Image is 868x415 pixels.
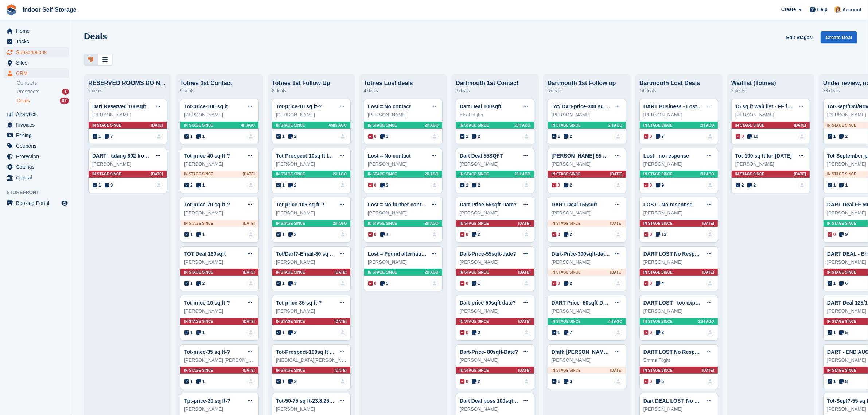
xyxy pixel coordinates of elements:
[288,231,297,238] span: 2
[368,202,430,207] a: Lost = No further contact.
[794,123,806,128] span: [DATE]
[4,130,69,140] a: menu
[460,123,489,128] span: In stage since
[16,141,60,151] span: Coupons
[522,377,530,385] a: deal-assignee-blank
[700,171,714,177] span: 2H AGO
[514,171,530,177] span: 23H AGO
[4,26,69,36] a: menu
[522,181,530,189] img: deal-assignee-blank
[4,109,69,119] a: menu
[16,120,60,130] span: Invoices
[184,111,255,119] div: [PERSON_NAME]
[552,104,613,109] a: Tot/ Dart-price-300 sq ft-?
[472,133,480,140] span: 2
[184,171,213,177] span: In stage since
[184,104,228,109] a: Tot-price-100 sq ft
[735,160,806,168] div: [PERSON_NAME]
[247,329,255,337] a: deal-assignee-blank
[339,329,347,337] a: deal-assignee-blank
[62,89,69,95] div: 1
[564,133,572,140] span: 2
[276,231,285,238] span: 1
[781,6,796,13] span: Create
[834,6,841,13] img: Joanne Smith
[656,133,664,140] span: 7
[643,171,673,177] span: In stage since
[522,230,530,238] img: deal-assignee-blank
[241,123,255,128] span: 4H AGO
[276,221,305,226] span: In stage since
[552,349,619,355] a: Dmth [PERSON_NAME] 100
[272,80,351,86] div: Totnes 1st Follow Up
[706,329,714,337] a: deal-assignee-blank
[552,251,611,257] a: Dart-Price-300sqft-date?
[706,132,714,140] img: deal-assignee-blank
[17,88,39,95] span: Prospects
[7,189,73,196] span: Storefront
[368,182,377,189] span: 0
[4,141,69,151] a: menu
[460,251,516,257] a: Dart-Price-55sqft-date?
[798,181,806,189] a: deal-assignee-blank
[380,133,389,140] span: 3
[552,209,622,217] div: [PERSON_NAME]
[460,349,518,355] a: Dart-Price- 80sqft-Date?
[339,279,347,287] img: deal-assignee-blank
[151,171,163,177] span: [DATE]
[610,221,622,226] span: [DATE]
[425,171,439,177] span: 2H AGO
[614,230,622,238] img: deal-assignee-blank
[196,182,205,189] span: 1
[180,86,259,95] div: 9 deals
[20,4,79,16] a: Indoor Self Storage
[16,109,60,119] span: Analytics
[460,133,468,140] span: 1
[643,209,714,217] div: [PERSON_NAME]
[92,160,163,168] div: [PERSON_NAME]
[339,377,347,385] a: deal-assignee-blank
[460,182,468,189] span: 1
[656,182,664,189] span: 9
[702,221,714,226] span: [DATE]
[276,153,342,159] a: Tot-Prospect-10sq ft locker
[368,251,428,257] a: Lost = Found alternative.
[276,182,285,189] span: 1
[60,199,69,207] a: Preview store
[706,181,714,189] img: deal-assignee-blank
[643,398,719,404] a: Dart DEAL LOST, No Response
[247,132,255,140] a: deal-assignee-blank
[276,133,285,140] span: 1
[247,279,255,287] a: deal-assignee-blank
[460,104,501,109] a: Dart Deal 100sqft
[276,209,347,217] div: [PERSON_NAME]
[276,349,360,355] a: Tot-Prospect-100sq ft ground floor
[431,279,439,287] a: deal-assignee-blank
[522,279,530,287] img: deal-assignee-blank
[180,80,259,86] div: Totnes 1st Contact
[798,132,806,140] a: deal-assignee-blank
[276,111,347,119] div: [PERSON_NAME]
[368,153,411,159] a: Lost = No contact
[184,160,255,168] div: [PERSON_NAME]
[368,133,377,140] span: 0
[735,123,764,128] span: In stage since
[368,123,397,128] span: In stage since
[184,133,193,140] span: 1
[431,132,439,140] a: deal-assignee-blank
[828,133,836,140] span: 1
[247,377,255,385] img: deal-assignee-blank
[247,181,255,189] img: deal-assignee-blank
[736,182,744,189] span: 2
[460,202,517,207] a: Dart-Price-55sqft-Date?
[614,132,622,140] img: deal-assignee-blank
[614,329,622,337] img: deal-assignee-blank
[155,181,163,189] a: deal-assignee-blank
[731,86,810,95] div: 2 deals
[84,31,107,41] h1: Deals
